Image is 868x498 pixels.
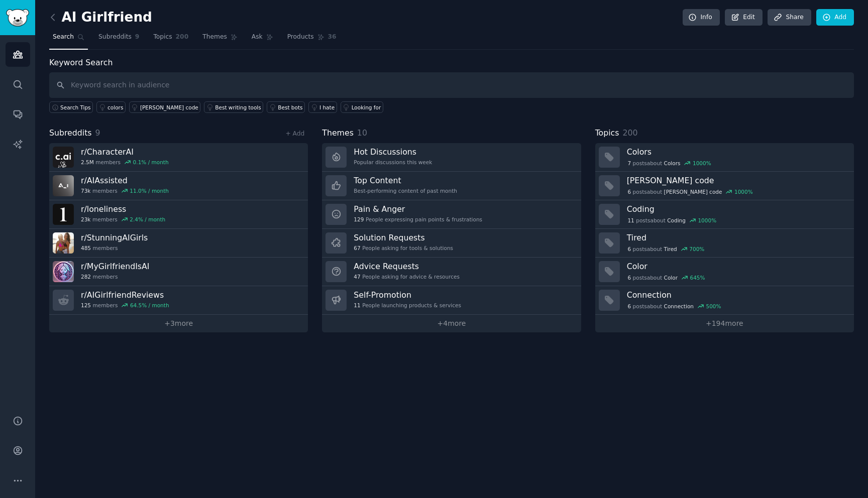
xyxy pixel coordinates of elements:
[81,244,148,252] div: members
[627,188,631,195] span: 6
[627,261,847,272] h3: Color
[215,104,261,111] div: Best writing tools
[49,229,308,258] a: r/StunningAIGirls485members
[595,172,854,200] a: [PERSON_NAME] code6postsabout[PERSON_NAME] code1000%
[130,216,165,223] div: 2.4 % / month
[81,147,169,157] h3: r/ CharacterAI
[60,104,91,111] span: Search Tips
[341,101,383,113] a: Looking for
[595,286,854,315] a: Connection6postsaboutConnection500%
[252,33,263,42] span: Ask
[53,261,74,282] img: MyGirlfriendIsAI
[81,204,165,214] h3: r/ loneliness
[284,29,340,50] a: Products36
[81,302,91,309] span: 125
[354,232,453,243] h3: Solution Requests
[595,258,854,286] a: Color6postsaboutColor645%
[627,217,634,224] span: 11
[53,232,74,254] img: StunningAIGirls
[627,187,754,196] div: post s about
[595,229,854,258] a: Tired6postsaboutTired700%
[683,9,720,26] a: Info
[322,127,354,140] span: Themes
[354,147,432,157] h3: Hot Discussions
[140,104,198,111] div: [PERSON_NAME] code
[176,33,189,42] span: 200
[49,315,308,332] a: +3more
[135,33,140,42] span: 9
[357,128,367,138] span: 10
[595,143,854,172] a: Colors7postsaboutColors1000%
[81,159,94,166] span: 2.5M
[81,290,169,300] h3: r/ AIGirlfriendReviews
[133,159,169,166] div: 0.1 % / month
[81,273,149,280] div: members
[354,302,461,309] div: People launching products & services
[689,245,704,253] div: 700 %
[627,245,631,253] span: 6
[319,104,335,111] div: I hate
[354,302,360,309] span: 11
[49,10,152,26] h2: AI Girlfriend
[153,33,172,42] span: Topics
[706,303,721,310] div: 500 %
[130,302,169,309] div: 64.5 % / month
[693,160,711,167] div: 1000 %
[352,104,381,111] div: Looking for
[354,244,453,252] div: People asking for tools & solutions
[98,33,132,42] span: Subreddits
[354,216,482,223] div: People expressing pain points & frustrations
[287,33,314,42] span: Products
[627,244,705,254] div: post s about
[354,175,457,186] h3: Top Content
[81,302,169,309] div: members
[49,258,308,286] a: r/MyGirlfriendIsAI282members
[768,9,811,26] a: Share
[81,159,169,166] div: members
[354,204,482,214] h3: Pain & Anger
[627,273,706,282] div: post s about
[150,29,192,50] a: Topics200
[595,200,854,229] a: Coding11postsaboutCoding1000%
[199,29,241,50] a: Themes
[627,159,712,168] div: post s about
[81,187,90,194] span: 73k
[734,188,753,195] div: 1000 %
[322,315,581,332] a: +4more
[667,217,686,224] span: Coding
[278,104,302,111] div: Best bots
[664,274,678,281] span: Color
[328,33,337,42] span: 36
[81,244,91,252] span: 485
[81,187,169,194] div: members
[6,9,29,27] img: GummySearch logo
[627,274,631,281] span: 6
[354,261,460,272] h3: Advice Requests
[354,216,364,223] span: 129
[627,175,847,186] h3: [PERSON_NAME] code
[664,188,722,195] span: [PERSON_NAME] code
[308,101,337,113] a: I hate
[627,147,847,157] h3: Colors
[81,216,165,223] div: members
[322,143,581,172] a: Hot DiscussionsPopular discussions this week
[322,229,581,258] a: Solution Requests67People asking for tools & solutions
[627,204,847,214] h3: Coding
[354,290,461,300] h3: Self-Promotion
[49,286,308,315] a: r/AIGirlfriendReviews125members64.5% / month
[204,101,263,113] a: Best writing tools
[49,101,93,113] button: Search Tips
[354,273,360,280] span: 47
[49,200,308,229] a: r/loneliness23kmembers2.4% / month
[627,232,847,243] h3: Tired
[96,101,126,113] a: colors
[354,159,432,166] div: Popular discussions this week
[49,29,88,50] a: Search
[690,274,705,281] div: 645 %
[248,29,277,50] a: Ask
[130,187,169,194] div: 11.0 % / month
[81,175,169,186] h3: r/ AIAssisted
[627,290,847,300] h3: Connection
[595,127,619,140] span: Topics
[53,204,74,225] img: loneliness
